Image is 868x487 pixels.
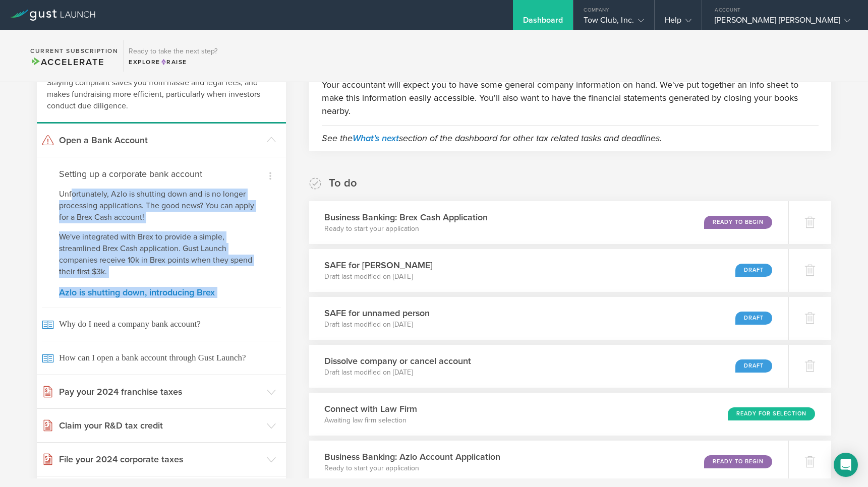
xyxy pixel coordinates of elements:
h3: File your 2024 corporate taxes [59,453,262,466]
div: Dissolve company or cancel accountDraft last modified on [DATE]Draft [309,345,788,388]
p: Draft last modified on [DATE] [324,320,430,330]
div: Business Banking: Brex Cash ApplicationReady to start your applicationReady to Begin [309,201,788,244]
p: We've integrated with Brex to provide a simple, streamlined Brex Cash application. Gust Launch co... [59,231,264,278]
div: Draft [735,264,772,277]
p: Ready to start your application [324,463,500,473]
h3: Dissolve company or cancel account [324,354,471,368]
h3: Open a Bank Account [59,134,262,147]
div: Connect with Law FirmAwaiting law firm selectionReady for Selection [309,393,831,436]
a: Why do I need a company bank account? [37,307,286,341]
div: Open Intercom Messenger [834,453,858,477]
h3: Business Banking: Azlo Account Application [324,450,500,463]
h2: Current Subscription [30,48,118,54]
div: SAFE for unnamed personDraft last modified on [DATE]Draft [309,297,788,340]
h2: To do [329,176,357,191]
a: What's next [353,133,399,144]
div: Business Banking: Azlo Account ApplicationReady to start your applicationReady to Begin [309,441,788,483]
em: See the section of the dashboard for other tax related tasks and deadlines. [322,133,662,144]
div: Staying compliant saves you from hassle and legal fees, and makes fundraising more efficient, par... [37,67,286,124]
div: Ready to Begin [704,455,772,468]
p: Unfortunately, Azlo is shutting down and is no longer processing applications. The good news? You... [59,189,264,223]
p: Draft last modified on [DATE] [324,272,433,282]
h3: Pay your 2024 franchise taxes [59,385,262,398]
p: Draft last modified on [DATE] [324,368,471,378]
a: Azlo is shutting down, introducing Brex [59,288,264,297]
div: Draft [735,359,772,373]
a: How can I open a bank account through Gust Launch? [37,341,286,375]
span: How can I open a bank account through Gust Launch? [42,341,281,375]
h3: Claim your R&D tax credit [59,419,262,432]
span: Raise [160,58,187,66]
div: SAFE for [PERSON_NAME]Draft last modified on [DATE]Draft [309,249,788,292]
div: Explore [129,57,217,67]
span: Why do I need a company bank account? [42,307,281,341]
h3: Business Banking: Brex Cash Application [324,211,488,224]
div: Dashboard [523,15,563,30]
h3: Connect with Law Firm [324,402,417,415]
p: Awaiting law firm selection [324,415,417,425]
div: [PERSON_NAME] [PERSON_NAME] [715,15,850,30]
div: Ready to Begin [704,216,772,229]
div: Ready for Selection [728,407,815,420]
div: Help [665,15,691,30]
h3: SAFE for [PERSON_NAME] [324,259,433,272]
div: Ready to take the next step?ExploreRaise [123,40,222,72]
h4: Setting up a corporate bank account [59,167,264,180]
p: Your accountant will expect you to have some general company information on hand. We've put toget... [322,78,819,117]
div: Tow Club, Inc. [584,15,644,30]
div: Draft [735,312,772,325]
span: Accelerate [30,56,104,68]
p: Ready to start your application [324,224,488,234]
h3: Ready to take the next step? [129,48,217,55]
h3: SAFE for unnamed person [324,307,430,320]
